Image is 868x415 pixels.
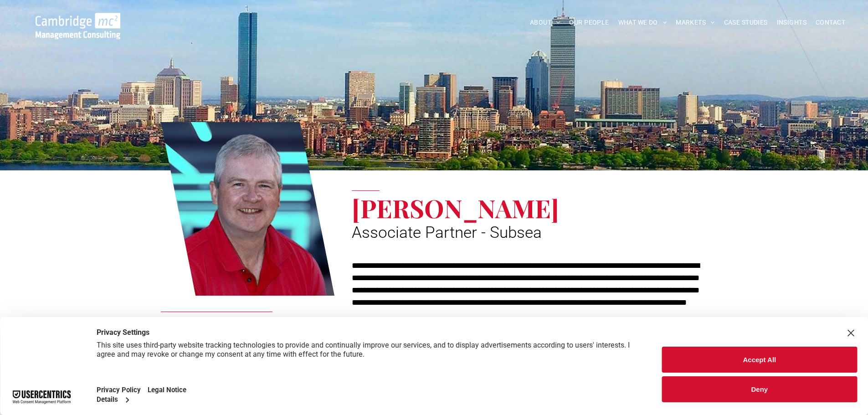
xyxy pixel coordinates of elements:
[772,15,811,30] a: INSIGHTS
[525,15,565,30] a: ABOUT
[352,191,559,225] span: [PERSON_NAME]
[811,15,850,30] a: CONTACT
[565,15,613,30] a: OUR PEOPLE
[719,15,772,30] a: CASE STUDIES
[36,14,120,24] a: Your Business Transformed | Cambridge Management Consulting
[671,15,719,30] a: MARKETS
[352,223,542,242] span: Associate Partner - Subsea
[614,15,672,30] a: WHAT WE DO
[36,13,120,39] img: Go to Homepage
[161,121,335,297] a: Julian Rawle | Associate Partner - Subsea | Cambridge Management Consulting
